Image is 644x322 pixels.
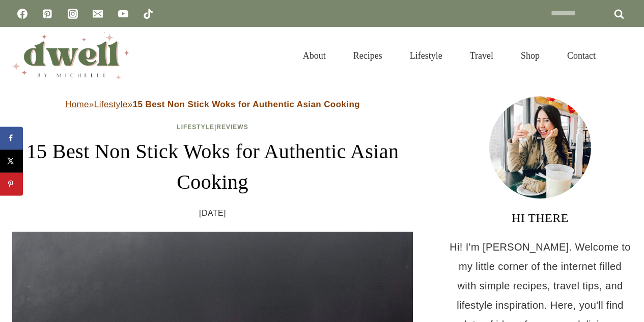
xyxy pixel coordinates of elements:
h3: HI THERE [449,209,632,227]
span: » » [65,100,360,109]
a: Lifestyle [94,100,128,109]
a: YouTube [113,4,133,24]
a: Pinterest [37,4,58,24]
h1: 15 Best Non Stick Woks for Authentic Asian Cooking [12,136,413,197]
a: Email [88,4,108,24]
a: Facebook [12,4,33,24]
time: [DATE] [199,206,226,221]
a: Travel [456,38,507,73]
a: Shop [507,38,553,73]
nav: Primary Navigation [289,38,609,73]
img: DWELL by michelle [12,32,129,79]
a: TikTok [138,4,158,24]
strong: 15 Best Non Stick Woks for Authentic Asian Cooking [133,100,360,109]
span: | [177,123,248,131]
button: View Search Form [614,47,632,64]
a: Contact [553,38,609,73]
a: Reviews [216,123,248,131]
a: About [289,38,340,73]
a: Home [65,100,89,109]
a: Recipes [340,38,396,73]
a: Lifestyle [396,38,456,73]
a: Instagram [63,4,83,24]
a: Lifestyle [177,123,214,131]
